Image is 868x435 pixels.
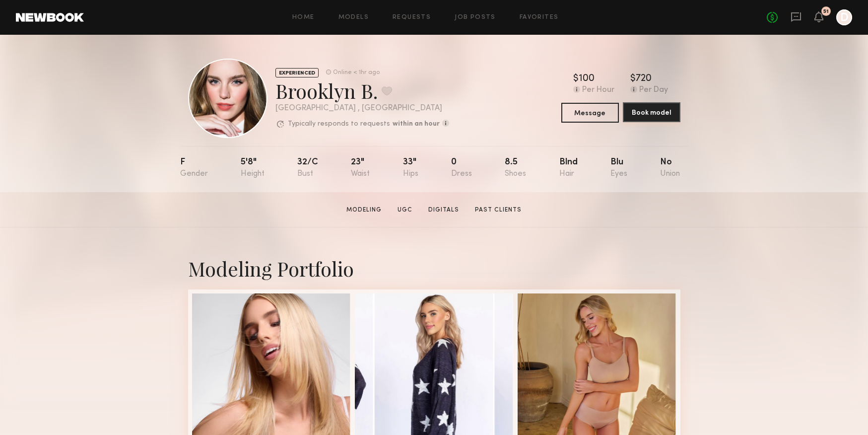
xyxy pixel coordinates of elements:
[342,206,386,215] a: Modeling
[451,158,472,178] div: 0
[836,9,852,25] a: D
[275,68,319,77] div: EXPERIENCED
[660,158,680,178] div: No
[393,121,440,128] b: within an hour
[455,14,496,21] a: Job Posts
[403,158,418,178] div: 33"
[351,158,370,178] div: 23"
[338,14,369,21] a: Models
[180,158,208,178] div: F
[630,74,636,84] div: $
[275,77,449,104] div: Brooklyn B.
[424,206,463,215] a: Digitals
[394,206,416,215] a: UGC
[579,74,595,84] div: 100
[559,158,578,178] div: Blnd
[623,103,680,123] a: Book model
[393,14,431,21] a: Requests
[623,102,680,122] button: Book model
[582,86,614,95] div: Per Hour
[288,121,390,128] p: Typically responds to requests
[292,14,315,21] a: Home
[636,74,652,84] div: 720
[573,74,579,84] div: $
[520,14,559,21] a: Favorites
[639,86,668,95] div: Per Day
[241,158,265,178] div: 5'8"
[333,70,380,76] div: Online < 1hr ago
[471,206,526,215] a: Past Clients
[188,255,680,282] div: Modeling Portfolio
[823,9,829,14] div: 51
[610,158,627,178] div: Blu
[275,104,449,113] div: [GEOGRAPHIC_DATA] , [GEOGRAPHIC_DATA]
[297,158,318,178] div: 32/c
[505,158,526,178] div: 8.5
[561,103,619,123] button: Message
